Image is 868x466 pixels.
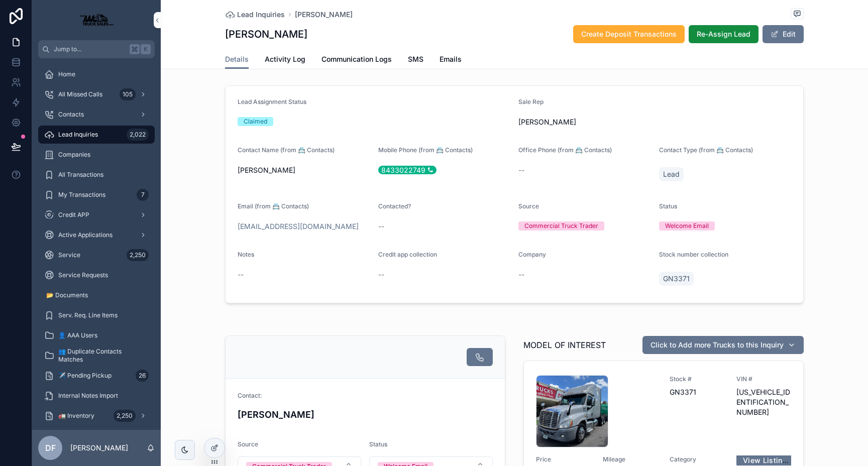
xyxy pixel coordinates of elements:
span: K [142,45,150,53]
span: [PERSON_NAME] [238,165,370,175]
span: Notes [238,251,254,258]
a: Communication Logs [321,50,392,70]
span: -- [238,270,244,280]
a: All Missed Calls105 [38,85,155,103]
a: My Transactions7 [38,186,155,204]
span: Activity Log [265,54,305,64]
img: App logo [74,12,119,28]
a: Contacts [38,105,155,124]
span: 👤 AAA Users [58,331,97,339]
span: 👥 Duplicate Contacts Matches [58,347,145,364]
span: ✈️ Pending Pickup [58,372,112,380]
span: GN3371 [670,387,724,397]
span: Credit APP [58,211,89,219]
a: Service2,250 [38,246,155,264]
span: Source [238,440,258,448]
a: GN3371 [659,272,694,286]
span: Contacted? [378,202,411,210]
span: Email (from 📇 Contacts) [238,202,309,210]
a: SMS [408,50,423,70]
span: Emails [440,54,462,64]
a: ✈️ Pending Pickup26 [38,367,155,385]
div: Claimed [244,117,267,126]
a: [EMAIL_ADDRESS][DOMAIN_NAME] [238,221,359,231]
a: Lead Inquiries2,022 [38,126,155,144]
button: Edit [763,25,804,43]
span: SMS [408,54,423,64]
span: Status [659,202,677,210]
span: -- [518,270,524,280]
span: Lead [663,169,680,179]
a: Active Applications [38,226,155,244]
span: Lead Inquiries [237,10,285,20]
a: Details [225,50,249,69]
a: 📂 Documents [38,286,155,304]
span: -- [378,270,384,280]
button: Jump to...K [38,40,155,58]
span: Active Applications [58,231,113,239]
span: Communication Logs [321,54,392,64]
span: Internal Notes Import [58,392,118,400]
a: Lead Inquiries [225,10,285,20]
span: Company [518,251,546,258]
div: 105 [120,88,136,100]
span: Contact: [238,392,262,400]
span: Re-Assign Lead [697,29,750,39]
a: Credit APP [38,206,155,224]
div: 8433022749 [378,166,437,174]
span: Source [518,202,539,210]
span: Status [369,440,387,448]
span: -- [378,221,384,231]
span: Credit app collection [378,251,437,258]
span: DF [45,442,56,454]
span: -- [518,165,524,175]
a: Serv. Req. Line Items [38,306,155,324]
span: 🚛 Inventory [58,412,94,420]
a: Companies [38,146,155,164]
span: MODEL OF INTEREST [523,339,606,351]
a: 👥 Duplicate Contacts Matches [38,346,155,365]
button: Re-Assign Lead [689,25,758,43]
button: Create Deposit Transactions [573,25,685,43]
span: Service [58,251,80,259]
span: Mileage [603,455,658,463]
div: 7 [137,189,149,201]
button: Click to Add more Trucks to this Inquiry [642,336,804,354]
span: All Transactions [58,171,103,179]
span: Click to Add more Trucks to this Inquiry [650,340,784,350]
div: 2,022 [127,129,149,141]
span: Details [225,54,249,64]
span: Serv. Req. Line Items [58,311,118,319]
span: Home [58,70,75,78]
a: Lead [659,167,684,181]
a: Activity Log [265,50,305,70]
a: Internal Notes Import [38,387,155,405]
span: Stock number collection [659,251,728,258]
span: Create Deposit Transactions [581,29,677,39]
span: Category [670,455,724,463]
span: All Missed Calls [58,90,102,98]
span: Stock # [670,375,724,383]
a: Home [38,65,155,83]
h1: [PERSON_NAME] [225,27,307,41]
span: Contact Type (from 📇 Contacts) [659,146,753,154]
a: Emails [440,50,462,70]
span: Price [536,455,591,463]
div: 2,250 [114,410,136,422]
span: Service Requests [58,271,108,279]
span: Lead Inquiries [58,131,98,139]
div: 26 [136,370,149,382]
a: Service Requests [38,266,155,284]
span: Mobile Phone (from 📇 Contacts) [378,146,473,154]
span: VIN # [736,375,791,383]
a: 🚛 Inventory2,250 [38,407,155,425]
span: Office Phone (from 📇 Contacts) [518,146,612,154]
span: 📂 Documents [46,291,88,299]
span: [US_VEHICLE_IDENTIFICATION_NUMBER] [736,387,791,417]
p: [PERSON_NAME] [70,443,128,453]
div: scrollable content [32,58,161,430]
span: Contacts [58,110,84,119]
a: [PERSON_NAME] [295,10,353,20]
span: GN3371 [663,274,690,284]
